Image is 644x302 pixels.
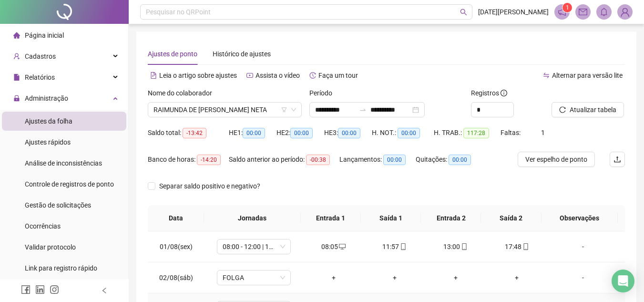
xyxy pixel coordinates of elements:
[566,4,569,11] span: 1
[501,129,522,136] span: Faltas:
[301,205,361,231] th: Entrada 1
[399,243,407,250] span: mobile
[306,155,330,165] span: -00:38
[160,243,193,250] span: 01/08(sex)
[309,72,316,79] span: history
[21,285,31,294] span: facebook
[25,31,64,39] span: Página inicial
[555,241,611,252] div: -
[372,272,418,283] div: +
[460,243,468,250] span: mobile
[471,88,507,98] span: Registros
[25,117,72,125] span: Ajustes da folha
[229,127,276,138] div: HE 1:
[542,205,618,231] th: Observações
[433,272,479,283] div: +
[148,127,229,138] div: Saldo total:
[552,102,624,117] button: Atualizar tabela
[101,287,108,294] span: left
[613,156,621,163] span: upload
[518,152,595,167] button: Ver espelho de ponto
[153,103,296,117] span: RAIMUNDA DE JESUS MACEDO NETA
[148,205,204,231] th: Data
[449,155,471,165] span: 00:00
[223,271,285,285] span: FOLGA
[50,285,59,294] span: instagram
[25,222,61,230] span: Ocorrências
[25,73,55,81] span: Relatórios
[183,128,206,138] span: -13:42
[398,128,420,138] span: 00:00
[460,9,467,16] span: search
[463,128,489,138] span: 117:28
[324,127,372,138] div: HE 3:
[525,154,587,165] span: Ver espelho de ponto
[421,205,481,231] th: Entrada 2
[521,243,529,250] span: mobile
[25,52,56,60] span: Cadastros
[25,138,71,146] span: Ajustes rápidos
[433,241,479,252] div: 13:00
[478,7,549,17] span: [DATE][PERSON_NAME]
[243,128,265,138] span: 00:00
[25,180,114,188] span: Controle de registros de ponto
[339,154,416,165] div: Lançamentos:
[359,106,367,114] span: swap-right
[229,154,339,165] div: Saldo anterior ao período:
[481,205,541,231] th: Saída 2
[25,264,97,272] span: Link para registro rápido
[290,128,313,138] span: 00:00
[552,72,623,79] span: Alternar para versão lite
[570,104,616,115] span: Atualizar tabela
[213,50,271,58] span: Histórico de ajustes
[311,272,357,283] div: +
[555,272,611,283] div: -
[501,90,507,96] span: info-circle
[361,205,421,231] th: Saída 1
[35,285,45,294] span: linkedin
[416,154,482,165] div: Quitações:
[383,155,406,165] span: 00:00
[291,107,296,113] span: down
[159,274,193,281] span: 02/08(sáb)
[494,272,540,283] div: +
[13,95,20,102] span: lock
[150,72,157,79] span: file-text
[562,3,572,12] sup: 1
[155,181,264,191] span: Separar saldo positivo e negativo?
[246,72,253,79] span: youtube
[25,159,102,167] span: Análise de inconsistências
[549,213,610,223] span: Observações
[612,270,634,292] div: Open Intercom Messenger
[359,106,367,114] span: to
[25,94,68,102] span: Administração
[159,72,237,79] span: Leia o artigo sobre ajustes
[338,243,346,250] span: desktop
[541,129,545,136] span: 1
[13,74,20,81] span: file
[25,201,91,209] span: Gestão de solicitações
[223,240,285,254] span: 08:00 - 12:00 | 13:00 - 17:48
[372,241,418,252] div: 11:57
[543,72,550,79] span: swap
[148,50,197,58] span: Ajustes de ponto
[276,127,324,138] div: HE 2:
[148,154,229,165] div: Banco de horas:
[434,127,501,138] div: H. TRAB.:
[309,88,338,98] label: Período
[494,241,540,252] div: 17:48
[311,241,357,252] div: 08:05
[318,72,358,79] span: Faça um tour
[372,127,434,138] div: H. NOT.:
[13,53,20,60] span: user-add
[281,107,287,113] span: filter
[579,8,587,16] span: mail
[148,88,218,98] label: Nome do colaborador
[558,8,566,16] span: notification
[559,106,566,113] span: reload
[338,128,360,138] span: 00:00
[600,8,608,16] span: bell
[197,155,221,165] span: -14:20
[13,32,20,39] span: home
[204,205,301,231] th: Jornadas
